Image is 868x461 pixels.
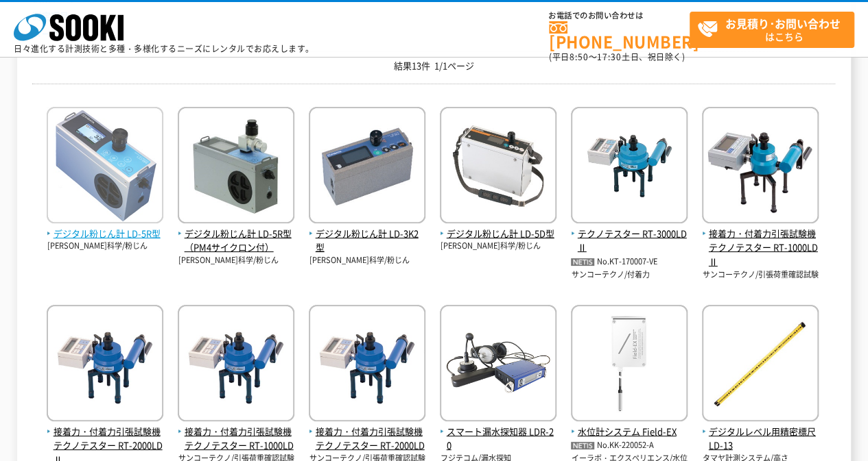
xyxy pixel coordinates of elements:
a: デジタル粉じん計 LD-3K2型 [309,212,425,255]
span: 接着力・付着力引張試験機 テクノテスター RT-1000LDⅡ [702,227,819,269]
span: 接着力・付着力引張試験機 テクノテスター RT-2000LD [309,425,425,453]
a: デジタル粉じん計 LD-5D型 [440,212,556,241]
a: お見積り･お問い合わせはこちら [690,12,854,48]
p: [PERSON_NAME]科学/粉じん [178,255,294,266]
span: スマート漏水探知器 LDR-20 [440,425,556,453]
p: [PERSON_NAME]科学/粉じん [47,240,163,252]
span: お電話でのお問い合わせは [549,12,690,20]
img: LD-3K2型 [309,107,425,227]
img: テクノテスター RT-2000LD [309,305,425,425]
a: 接着力・付着力引張試験機 テクノテスター RT-1000LD [178,410,294,453]
span: デジタルレベル用精密標尺 LD-13 [702,425,819,453]
img: RT-3000LDⅡ [571,107,688,227]
span: 8:50 [570,51,589,63]
a: デジタル粉じん計 LD-5R型 [47,212,163,241]
a: デジタル粉じん計 LD-5R型（PM4サイクロン付） [178,212,294,255]
span: テクノテスター RT-3000LDⅡ [571,227,688,256]
span: デジタル粉じん計 LD-3K2型 [309,227,425,256]
span: (平日 ～ 土日、祝日除く) [549,51,685,63]
img: LD-5R型 [47,107,163,227]
img: テクノテスター RT-2000LDⅡ [47,305,163,425]
p: 日々進化する計測技術と多種・多様化するニーズにレンタルでお応えします。 [14,45,314,53]
p: [PERSON_NAME]科学/粉じん [309,255,425,266]
a: テクノテスター RT-3000LDⅡ [571,212,688,255]
span: デジタル粉じん計 LD-5R型（PM4サイクロン付） [178,227,294,256]
a: 接着力・付着力引張試験機 テクノテスター RT-1000LDⅡ [702,212,819,269]
img: LD-5R型（PM4サイクロン付） [178,107,294,227]
span: デジタル粉じん計 LD-5R型 [47,227,163,241]
a: 接着力・付着力引張試験機 テクノテスター RT-2000LD [309,410,425,453]
p: 結果13件 1/1ページ [32,59,835,73]
span: はこちら [697,12,854,47]
p: No.KK-220052-A [571,438,688,453]
img: LD-5D型 [440,107,556,227]
span: 接着力・付着力引張試験機 テクノテスター RT-1000LD [178,425,294,453]
img: テクノテスター RT-1000LD [178,305,294,425]
p: [PERSON_NAME]科学/粉じん [440,240,556,252]
a: スマート漏水探知器 LDR-20 [440,410,556,453]
img: Field-EX [571,305,688,425]
img: テクノテスター RT-1000LDⅡ [702,107,819,227]
p: No.KT-170007-VE [571,255,688,269]
p: サンコーテクノ/引張荷重確認試験 [702,269,819,281]
img: LD-13 [702,305,819,425]
img: LDR-20 [440,305,556,425]
p: サンコーテクノ/付着力 [571,269,688,281]
a: [PHONE_NUMBER] [549,21,690,49]
span: デジタル粉じん計 LD-5D型 [440,227,556,241]
strong: お見積り･お問い合わせ [725,15,841,32]
span: 17:30 [597,51,622,63]
a: デジタルレベル用精密標尺 LD-13 [702,410,819,453]
a: 水位計システム Field-EX [571,410,688,439]
span: 水位計システム Field-EX [571,425,688,439]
